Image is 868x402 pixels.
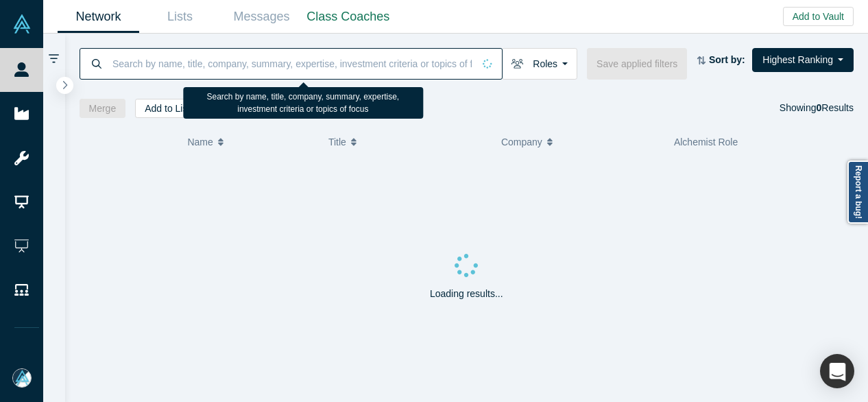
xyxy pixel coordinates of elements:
button: Highest Ranking [752,48,854,72]
button: Roles [502,48,577,80]
a: Network [58,1,139,33]
span: Results [817,102,854,113]
div: Showing [780,99,854,118]
button: Merge [80,99,126,118]
button: Add to List [135,99,200,118]
span: Alchemist Role [674,137,738,147]
a: Messages [221,1,302,33]
a: Lists [139,1,221,33]
button: Title [328,128,487,156]
span: Company [501,128,542,156]
button: Save applied filters [587,48,687,80]
input: Search by name, title, company, summary, expertise, investment criteria or topics of focus [111,47,473,80]
img: Alchemist Vault Logo [12,14,32,34]
strong: 0 [817,102,822,113]
button: Name [187,128,314,156]
img: Mia Scott's Account [12,368,32,388]
p: Loading results... [430,287,503,301]
a: Report a bug! [847,161,868,224]
button: Add to Vault [783,7,854,26]
span: Title [328,128,346,156]
span: Name [187,128,213,156]
a: Class Coaches [302,1,394,33]
strong: Sort by: [709,54,745,65]
button: Company [501,128,660,156]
